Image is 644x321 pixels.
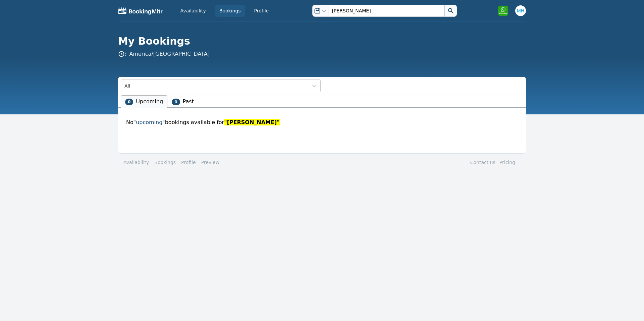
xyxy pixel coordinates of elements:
[250,5,273,17] a: Profile
[470,160,495,165] a: Contact us
[124,83,130,89] div: All
[167,95,198,108] li: Past
[154,159,176,166] a: Bookings
[181,159,196,166] a: Profile
[123,159,149,166] a: Availability
[176,5,210,17] a: Availability
[498,5,508,16] img: Click to open WhatsApp
[118,7,163,15] img: BookingMitr
[499,160,515,165] a: Pricing
[121,95,167,108] li: Upcoming
[201,160,220,165] a: Preview
[133,119,165,125] span: " upcoming "
[125,99,133,105] span: 0
[118,35,521,47] h1: My Bookings
[172,99,180,105] span: 0
[224,119,279,125] span: " [PERSON_NAME] "
[329,5,444,17] input: Search booking
[118,50,210,58] span: :
[129,51,210,57] a: America/[GEOGRAPHIC_DATA]
[215,5,245,17] a: Bookings
[118,108,526,137] div: No bookings available for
